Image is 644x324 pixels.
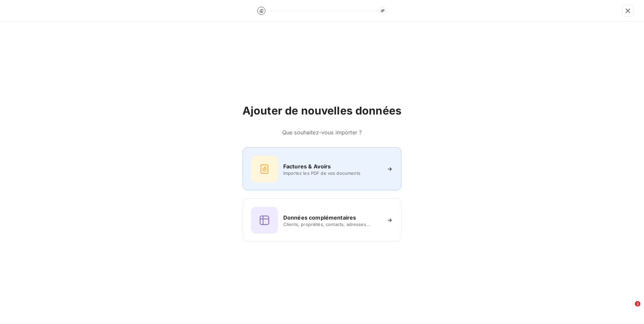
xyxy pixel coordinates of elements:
[283,214,356,222] h6: Données complémentaires
[635,301,640,306] span: 2
[621,301,637,317] iframe: Intercom live chat
[283,222,381,227] span: Clients, propriétés, contacts, adresses...
[283,170,381,176] span: Importez les PDF de vos documents
[243,104,401,118] h2: Ajouter de nouvelles données
[283,162,331,170] h6: Factures & Avoirs
[243,128,401,136] h6: Que souhaitez-vous importer ?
